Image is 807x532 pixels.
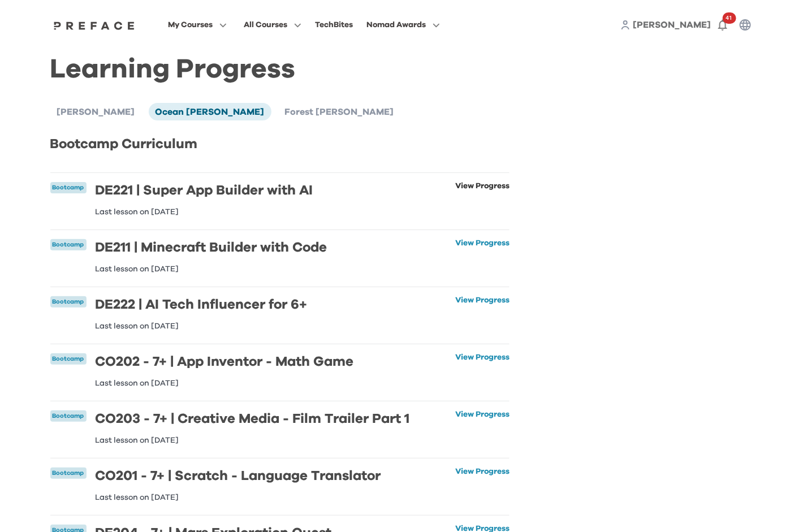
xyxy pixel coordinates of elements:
p: Last lesson on [DATE] [96,208,313,216]
h1: Learning Progress [50,63,510,76]
a: [PERSON_NAME] [633,18,711,32]
span: My Courses [168,18,213,32]
p: Last lesson on [DATE] [96,436,410,444]
p: Bootcamp [53,469,84,478]
p: Bootcamp [53,183,84,193]
a: View Progress [455,182,510,216]
h6: CO202 - 7+ | App Inventor - Math Game [96,353,354,370]
h6: DE211 | Minecraft Builder with Code [96,239,327,256]
span: Ocean [PERSON_NAME] [156,107,265,116]
span: All Courses [244,18,287,32]
p: Last lesson on [DATE] [96,265,327,273]
a: View Progress [455,468,510,501]
p: Last lesson on [DATE] [96,322,308,330]
span: Forest [PERSON_NAME] [285,107,394,116]
a: View Progress [455,239,510,273]
button: All Courses [240,18,305,32]
h2: Bootcamp Curriculum [50,134,510,154]
span: Nomad Awards [366,18,426,32]
h6: CO203 - 7+ | Creative Media - Film Trailer Part 1 [96,410,410,427]
a: View Progress [455,296,510,330]
h6: DE222 | AI Tech Influencer for 6+ [96,296,308,313]
span: 41 [723,12,736,24]
h6: DE221 | Super App Builder with AI [96,182,313,199]
p: Bootcamp [53,354,84,364]
button: Nomad Awards [363,18,443,32]
p: Last lesson on [DATE] [96,379,354,387]
p: Last lesson on [DATE] [96,494,381,501]
a: View Progress [455,410,510,444]
button: 41 [711,14,734,36]
span: [PERSON_NAME] [633,20,711,29]
a: View Progress [455,353,510,387]
div: TechBites [315,18,353,32]
span: [PERSON_NAME] [57,107,135,116]
button: My Courses [165,18,230,32]
p: Bootcamp [53,412,84,421]
a: Preface Logo [51,20,138,29]
p: Bootcamp [53,240,84,250]
img: Preface Logo [51,21,138,30]
p: Bootcamp [53,297,84,307]
h6: CO201 - 7+ | Scratch - Language Translator [96,468,381,485]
